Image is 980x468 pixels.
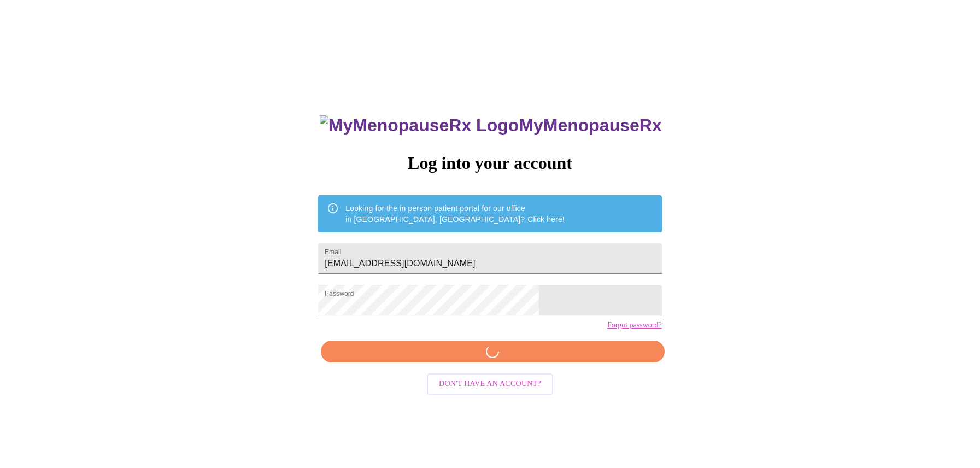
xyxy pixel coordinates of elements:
[320,115,662,136] h3: MyMenopauseRx
[527,215,565,224] a: Click here!
[607,321,662,330] a: Forgot password?
[439,377,541,391] span: Don't have an account?
[318,153,661,173] h3: Log into your account
[345,198,565,229] div: Looking for the in person patient portal for our office in [GEOGRAPHIC_DATA], [GEOGRAPHIC_DATA]?
[424,378,556,388] a: Don't have an account?
[427,373,553,395] button: Don't have an account?
[320,115,519,136] img: MyMenopauseRx Logo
